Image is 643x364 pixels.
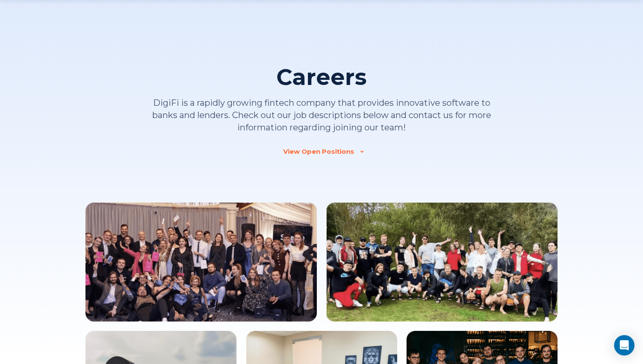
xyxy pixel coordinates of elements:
div: Open Intercom Messenger [614,335,634,356]
a: View Open Positions [283,147,360,156]
div: View Open Positions [283,147,354,156]
p: DigiFi is a rapidly growing fintech company that provides innovative software to banks and lender... [147,97,496,134]
h1: Careers [276,65,367,90]
img: Team Image 1 [85,203,317,322]
img: Team Image 2 [326,203,558,322]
